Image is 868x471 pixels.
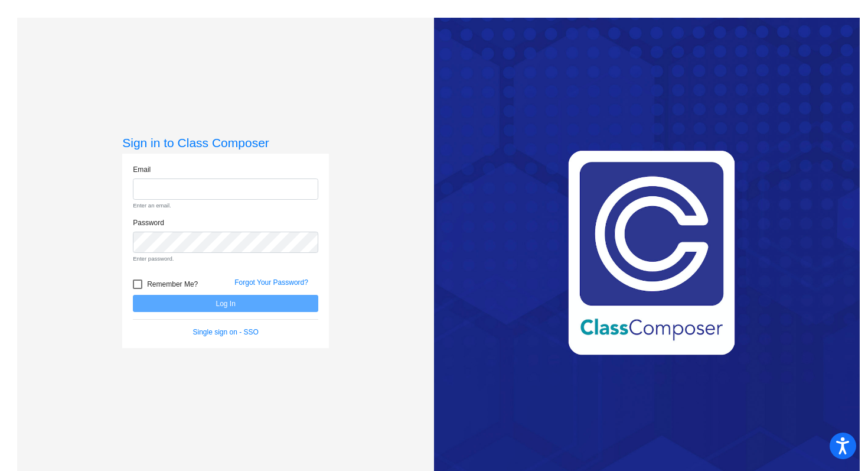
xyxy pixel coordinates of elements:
small: Enter password. [133,255,318,263]
label: Email [133,164,151,175]
a: Forgot Your Password? [234,278,308,287]
a: Single sign on - SSO [193,328,259,336]
span: Remember Me? [147,277,198,291]
button: Log In [133,295,318,312]
small: Enter an email. [133,202,318,210]
label: Password [133,217,164,228]
h3: Sign in to Class Composer [122,135,329,150]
